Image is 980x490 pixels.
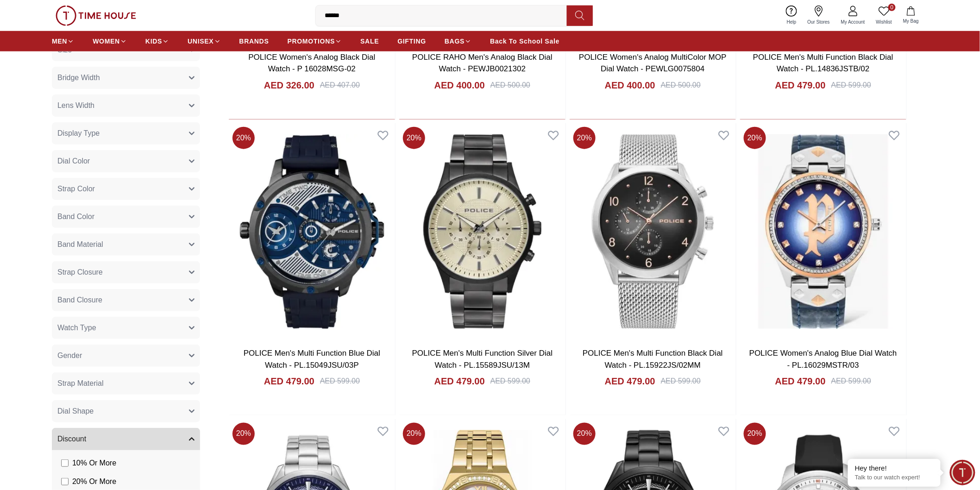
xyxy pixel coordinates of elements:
[239,33,269,50] a: BRANDS
[57,72,100,83] span: Bridge Width
[52,94,200,117] button: Lens Width
[232,127,255,149] span: 20 %
[855,464,934,473] div: Hey there!
[264,375,314,388] h4: AED 479.00
[57,267,103,278] span: Strap Closure
[264,79,314,92] h4: AED 326.00
[403,423,425,445] span: 20 %
[288,33,342,50] a: PROMOTIONS
[52,206,200,228] button: Band Color
[490,376,530,387] div: AED 599.00
[57,295,102,306] span: Band Closure
[397,37,426,46] span: GIFTING
[434,375,485,388] h4: AED 479.00
[360,37,379,46] span: SALE
[57,100,94,111] span: Lens Width
[52,289,200,311] button: Band Closure
[399,123,565,340] img: POLICE Men's Multi Function Silver Dial Watch - PL.15589JSU/13M
[188,33,220,50] a: UNISEX
[93,37,120,46] span: WOMEN
[57,183,95,195] span: Strap Color
[288,37,335,46] span: PROMOTIONS
[740,123,906,340] img: POLICE Women's Analog Blue Dial Watch - PL.16029MSTR/03
[57,239,103,250] span: Band Material
[661,376,701,387] div: AED 599.00
[244,349,380,370] a: POLICE Men's Multi Function Blue Dial Watch - PL.15049JSU/03P
[52,150,200,172] button: Dial Color
[490,33,559,50] a: Back To School Sale
[831,80,871,91] div: AED 599.00
[57,378,104,389] span: Strap Material
[72,476,116,487] span: 20 % Or More
[573,127,596,149] span: 20 %
[52,400,200,422] button: Dial Shape
[52,261,200,283] button: Strap Closure
[490,37,559,46] span: Back To School Sale
[434,79,485,92] h4: AED 400.00
[871,4,898,27] a: 0Wishlist
[57,433,86,445] span: Discount
[145,33,169,50] a: KIDS
[573,423,596,445] span: 20 %
[52,345,200,367] button: Gender
[412,53,553,74] a: POLICE RAHO Men's Analog Black Dial Watch - PEWJB0021302
[605,79,655,92] h4: AED 400.00
[837,19,869,25] span: My Account
[52,428,200,450] button: Discount
[320,80,360,91] div: AED 407.00
[899,18,923,25] span: My Bag
[52,67,200,89] button: Bridge Width
[412,349,553,370] a: POLICE Men's Multi Function Silver Dial Watch - PL.15589JSU/13M
[52,37,67,46] span: MEN
[605,375,655,388] h4: AED 479.00
[855,474,934,482] p: Talk to our watch expert!
[445,37,465,46] span: BAGS
[775,375,826,388] h4: AED 479.00
[52,178,200,200] button: Strap Color
[57,350,82,361] span: Gender
[57,156,90,167] span: Dial Color
[802,4,836,27] a: Our Stores
[749,349,897,370] a: POLICE Women's Analog Blue Dial Watch - PL.16029MSTR/03
[61,478,69,485] input: 20% Or More
[229,123,395,340] img: POLICE Men's Multi Function Blue Dial Watch - PL.15049JSU/03P
[239,37,269,46] span: BRANDS
[57,128,100,139] span: Display Type
[775,79,826,92] h4: AED 479.00
[56,6,136,26] img: ...
[570,123,736,340] a: POLICE Men's Multi Function Black Dial Watch - PL.15922JS/02MM
[873,19,896,25] span: Wishlist
[52,122,200,144] button: Display Type
[403,127,425,149] span: 20 %
[804,19,834,25] span: Our Stores
[888,4,896,11] span: 0
[61,459,69,467] input: 10% Or More
[445,33,471,50] a: BAGS
[248,53,375,74] a: POLICE Women's Analog Black Dial Watch - P 16028MSG-02
[52,372,200,395] button: Strap Material
[950,460,975,485] div: Chat Widget
[72,458,116,469] span: 10 % Or More
[232,423,255,445] span: 20 %
[781,4,802,27] a: Help
[52,33,74,50] a: MEN
[831,376,871,387] div: AED 599.00
[753,53,893,74] a: POLICE Men's Multi Function Black Dial Watch - PL.14836JSTB/02
[744,423,766,445] span: 20 %
[898,5,924,26] button: My Bag
[188,37,214,46] span: UNISEX
[397,33,426,50] a: GIFTING
[52,317,200,339] button: Watch Type
[52,233,200,256] button: Band Material
[57,322,96,333] span: Watch Type
[579,53,727,74] a: POLICE Women's Analog MultiColor MOP Dial Watch - PEWLG0075804
[661,80,701,91] div: AED 500.00
[57,406,94,417] span: Dial Shape
[783,19,800,25] span: Help
[93,33,127,50] a: WOMEN
[320,376,360,387] div: AED 599.00
[583,349,723,370] a: POLICE Men's Multi Function Black Dial Watch - PL.15922JS/02MM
